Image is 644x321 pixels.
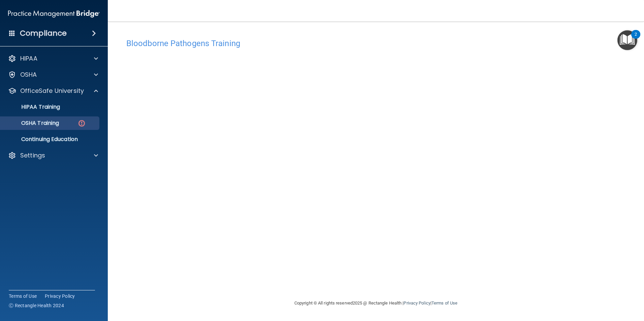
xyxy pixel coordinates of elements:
[126,51,625,258] iframe: bbp
[4,136,96,143] p: Continuing Education
[8,151,98,159] a: Settings
[9,293,37,299] a: Terms of Use
[4,120,59,127] p: OSHA Training
[8,7,100,21] img: PMB logo
[77,119,86,128] img: danger-circle.6113f641.png
[617,30,637,50] button: Open Resource Center, 2 new notifications
[253,292,499,314] div: Copyright © All rights reserved 2025 @ Rectangle Health | |
[20,87,84,95] p: OfficeSafe University
[45,293,75,299] a: Privacy Policy
[635,34,637,43] div: 2
[20,29,67,38] h4: Compliance
[8,71,98,79] a: OSHA
[8,55,98,63] a: HIPAA
[20,151,45,159] p: Settings
[126,39,625,48] h4: Bloodborne Pathogens Training
[4,104,60,110] p: HIPAA Training
[527,273,636,300] iframe: Drift Widget Chat Controller
[404,300,430,306] a: Privacy Policy
[431,300,457,306] a: Terms of Use
[20,71,37,79] p: OSHA
[20,55,37,63] p: HIPAA
[9,302,64,309] span: Ⓒ Rectangle Health 2024
[8,87,98,95] a: OfficeSafe University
